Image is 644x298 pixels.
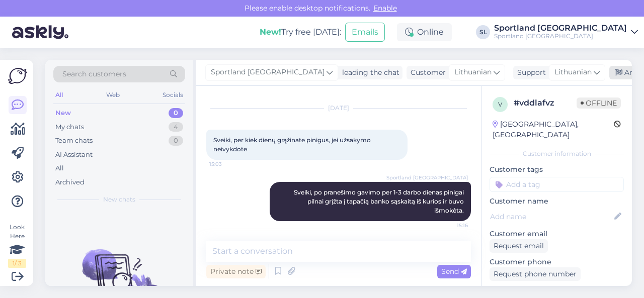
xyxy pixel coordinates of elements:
[514,97,577,109] div: # vddlafvz
[490,257,624,267] p: Customer phone
[55,122,84,132] div: My chats
[206,265,266,278] div: Private note
[441,267,467,276] span: Send
[490,149,624,158] div: Customer information
[554,67,592,78] span: Lithuanian
[407,67,446,78] div: Customer
[490,239,548,253] div: Request email
[345,23,385,42] button: Emails
[55,108,71,118] div: New
[160,88,185,102] div: Socials
[490,229,624,239] p: Customer email
[260,26,341,38] div: Try free [DATE]:
[169,122,183,132] div: 4
[494,32,627,40] div: Sportland [GEOGRAPHIC_DATA]
[430,222,468,229] span: 15:16
[490,267,581,281] div: Request phone number
[397,23,452,41] div: Online
[209,160,247,168] span: 15:03
[169,136,183,146] div: 0
[8,223,26,268] div: Look Here
[513,67,546,78] div: Support
[103,195,135,204] span: New chats
[213,136,372,153] span: Sveiki, per kiek dienų grąžinate pinigus, jei užsakymo neivykdote
[8,259,26,268] div: 1 / 3
[8,68,27,84] img: Askly Logo
[490,177,624,192] input: Add a tag
[62,69,126,79] span: Search customers
[498,101,502,108] span: v
[294,188,465,214] span: Sveiki, po pranešimo gavimo per 1-3 darbo dienas pinigai pilnai grįžta į tapačią banko sąskaitą i...
[206,104,471,113] div: [DATE]
[260,27,281,37] b: New!
[104,88,122,102] div: Web
[211,67,325,78] span: Sportland [GEOGRAPHIC_DATA]
[55,136,93,146] div: Team chats
[490,164,624,175] p: Customer tags
[53,88,65,102] div: All
[577,97,621,109] span: Offline
[493,119,614,140] div: [GEOGRAPHIC_DATA], [GEOGRAPHIC_DATA]
[476,25,490,39] div: SL
[370,4,400,13] span: Enable
[454,67,492,78] span: Lithuanian
[55,163,64,173] div: All
[338,67,399,78] div: leading the chat
[494,24,638,40] a: Sportland [GEOGRAPHIC_DATA]Sportland [GEOGRAPHIC_DATA]
[169,108,183,118] div: 0
[55,150,93,160] div: AI Assistant
[490,211,612,222] input: Add name
[490,285,624,295] p: Visited pages
[494,24,627,32] div: Sportland [GEOGRAPHIC_DATA]
[55,177,85,187] div: Archived
[490,196,624,207] p: Customer name
[386,174,468,181] span: Sportland [GEOGRAPHIC_DATA]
